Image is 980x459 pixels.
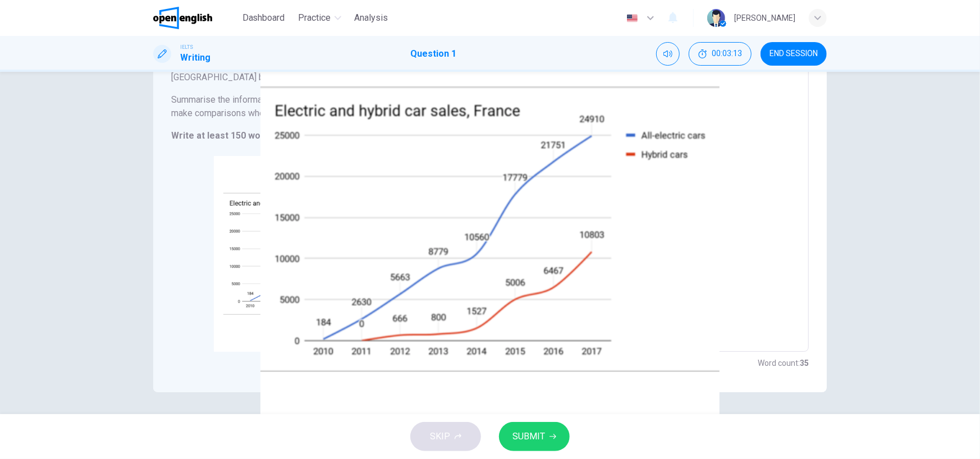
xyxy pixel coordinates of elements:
img: Profile picture [707,9,725,27]
img: en [625,14,639,22]
span: Practice [299,11,331,25]
div: Hide [689,42,752,66]
img: OpenEnglish logo [153,7,212,29]
span: SUBMIT [512,429,545,444]
span: IELTS [180,43,193,51]
span: 00:03:13 [712,49,742,58]
span: END SESSION [770,49,818,58]
h1: Question 1 [410,47,456,61]
h1: Writing [180,51,210,65]
div: Mute [656,42,680,66]
span: Dashboard [242,11,285,25]
span: Analysis [355,11,388,25]
div: [PERSON_NAME] [734,11,795,25]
